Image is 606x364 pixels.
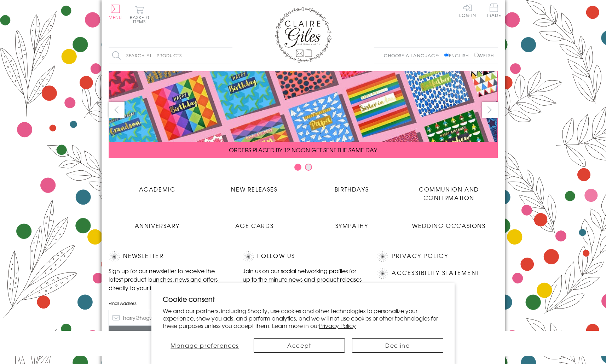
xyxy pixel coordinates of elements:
[352,338,443,353] button: Decline
[109,102,125,118] button: prev
[206,216,303,230] a: Age Cards
[139,185,175,193] span: Academic
[482,102,498,118] button: next
[303,180,400,193] a: Birthdays
[400,216,498,230] a: Wedding Occasions
[294,164,301,171] button: Carousel Page 1 (Current Slide)
[459,4,476,17] a: Log In
[130,6,149,24] button: Basket0 items
[109,266,229,292] p: Sign up for our newsletter to receive the latest product launches, news and offers directly to yo...
[412,221,485,230] span: Wedding Occasions
[109,251,229,262] h2: Newsletter
[335,185,369,193] span: Birthdays
[303,216,400,230] a: Sympathy
[109,14,122,20] span: Menu
[229,146,377,154] span: ORDERS PLACED BY 12 NOON GET SENT THE SAME DAY
[419,185,479,202] span: Communion and Confirmation
[254,338,345,353] button: Accept
[474,52,494,59] label: Welsh
[171,341,239,350] span: Manage preferences
[319,321,356,330] a: Privacy Policy
[335,221,368,230] span: Sympathy
[109,310,229,326] input: harry@hogwarts.edu
[243,251,363,262] h2: Follow Us
[206,180,303,193] a: New Releases
[109,300,229,306] label: Email Address
[486,4,501,17] span: Trade
[163,338,247,353] button: Manage preferences
[444,52,472,59] label: English
[275,7,331,63] img: Claire Giles Greetings Cards
[400,180,498,202] a: Communion and Confirmation
[109,5,122,19] button: Menu
[392,251,448,261] a: Privacy Policy
[109,180,206,193] a: Academic
[225,48,232,64] input: Search
[486,4,501,19] a: Trade
[109,48,232,64] input: Search all products
[109,163,498,174] div: Carousel Pagination
[163,307,443,329] p: We and our partners, including Shopify, use cookies and other technologies to personalize your ex...
[163,294,443,304] h2: Cookie consent
[384,52,443,59] p: Choose a language:
[231,185,277,193] span: New Releases
[235,221,273,230] span: Age Cards
[444,53,449,57] input: English
[392,268,480,278] a: Accessibility Statement
[133,14,149,25] span: 0 items
[305,164,312,171] button: Carousel Page 2
[135,221,180,230] span: Anniversary
[109,326,229,342] input: Subscribe
[109,216,206,230] a: Anniversary
[243,266,363,292] p: Join us on our social networking profiles for up to the minute news and product releases the mome...
[474,53,479,57] input: Welsh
